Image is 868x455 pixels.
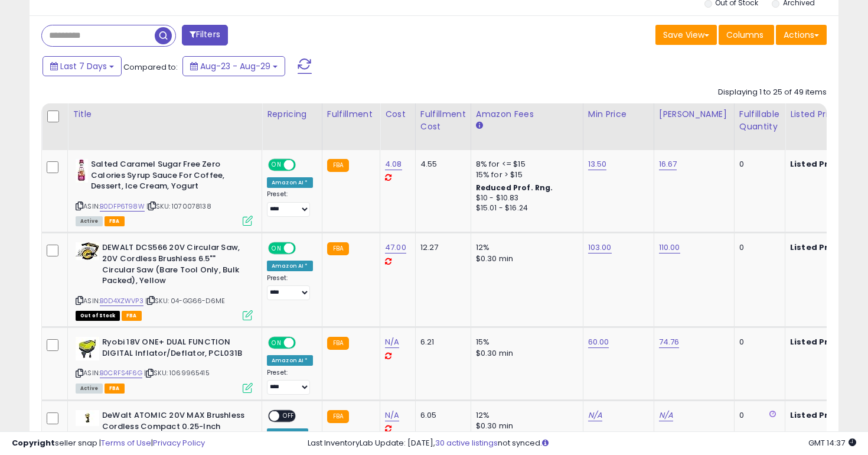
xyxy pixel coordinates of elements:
span: ON [269,338,284,348]
a: N/A [385,336,399,348]
div: Min Price [588,108,649,121]
a: 74.76 [659,336,680,348]
a: Privacy Policy [153,437,205,448]
div: Repricing [267,108,317,121]
a: B0DFP6T98W [100,201,145,212]
span: Columns [726,29,763,41]
div: Displaying 1 to 25 of 49 items [718,87,827,98]
div: Fulfillment [327,108,375,121]
button: Actions [776,25,827,45]
div: 15% [476,337,574,347]
div: 12.27 [420,242,462,253]
a: 103.00 [588,242,612,253]
div: ASIN: [76,159,253,225]
a: 13.50 [588,158,607,170]
img: 41pIgXBsNkL._SL40_.jpg [76,337,99,360]
div: ASIN: [76,337,253,392]
div: $0.30 min [476,253,574,264]
span: ON [269,160,284,170]
div: ASIN: [76,242,253,319]
a: 47.00 [385,242,406,253]
div: 0 [739,242,776,253]
span: | SKU: 1070078138 [146,201,211,211]
b: Listed Price: [790,409,844,421]
b: Ryobi 18V ONE+ DUAL FUNCTION DIGITAL Inflator/Deflator, PCL031B [102,337,246,362]
span: FBA [122,311,142,321]
span: OFF [294,160,313,170]
a: 60.00 [588,336,609,348]
img: 41q-IHMIPSL._SL40_.jpg [76,159,88,183]
div: $15.01 - $16.24 [476,203,574,213]
img: 51ZIiJ252eL._SL40_.jpg [76,242,99,260]
div: Fulfillable Quantity [739,108,780,133]
span: ON [269,243,284,253]
div: seller snap | | [12,438,205,449]
span: OFF [294,338,313,348]
span: Aug-23 - Aug-29 [200,60,270,72]
small: Amazon Fees. [476,121,483,131]
b: Listed Price: [790,242,844,253]
button: Aug-23 - Aug-29 [182,56,285,76]
b: Listed Price: [790,336,844,347]
span: FBA [105,383,125,394]
span: All listings currently available for purchase on Amazon [76,216,103,226]
div: Last InventoryLab Update: [DATE], not synced. [308,438,857,449]
b: Salted Caramel Sugar Free Zero Calories Syrup Sauce For Coffee, Dessert, Ice Cream, Yogurt [91,159,234,195]
div: 12% [476,242,574,253]
div: Amazon AI * [267,177,313,188]
div: 15% for > $15 [476,170,574,180]
a: N/A [659,409,673,421]
div: 8% for <= $15 [476,159,574,170]
div: Title [73,108,257,121]
div: 12% [476,410,574,421]
div: 0 [739,159,776,170]
div: Preset: [267,274,313,301]
div: Amazon Fees [476,108,578,121]
a: Terms of Use [101,437,151,448]
span: | SKU: 04-GG66-D6ME [145,296,225,305]
a: B0D4XZWVP3 [100,296,143,306]
a: 30 active listings [435,437,498,448]
span: FBA [105,216,125,226]
div: 0 [739,337,776,347]
span: 2025-09-6 14:37 GMT [808,437,856,448]
div: Amazon AI * [267,261,313,271]
button: Columns [719,25,774,45]
div: $10 - $10.83 [476,193,574,203]
small: FBA [327,242,349,255]
b: Reduced Prof. Rng. [476,183,553,193]
button: Last 7 Days [43,56,122,76]
a: N/A [385,409,399,421]
button: Filters [182,25,228,45]
div: Cost [385,108,410,121]
img: 31Wt4UmTAVL._SL40_.jpg [76,410,99,426]
a: N/A [588,409,602,421]
div: Preset: [267,369,313,395]
span: | SKU: 1069965415 [144,368,210,378]
button: Save View [655,25,717,45]
a: 4.08 [385,158,402,170]
a: 110.00 [659,242,680,253]
small: FBA [327,337,349,350]
span: OFF [294,243,313,253]
div: 0 [739,410,776,421]
small: FBA [327,159,349,172]
div: Preset: [267,190,313,217]
a: 16.67 [659,158,677,170]
div: 4.55 [420,159,462,170]
span: Last 7 Days [60,60,107,72]
span: Compared to: [123,61,178,73]
b: DEWALT DCS566 20V Circular Saw, 20V Cordless Brushless 6.5"" Circular Saw (Bare Tool Only, Bulk P... [102,242,246,289]
b: Listed Price: [790,158,844,170]
small: FBA [327,410,349,423]
div: [PERSON_NAME] [659,108,729,121]
span: All listings that are currently out of stock and unavailable for purchase on Amazon [76,311,120,321]
div: Fulfillment Cost [420,108,466,133]
div: 6.21 [420,337,462,347]
div: Amazon AI * [267,355,313,366]
span: OFF [279,411,298,421]
div: 6.05 [420,410,462,421]
a: B0CRFS4F6G [100,368,142,378]
strong: Copyright [12,437,55,448]
div: $0.30 min [476,348,574,359]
